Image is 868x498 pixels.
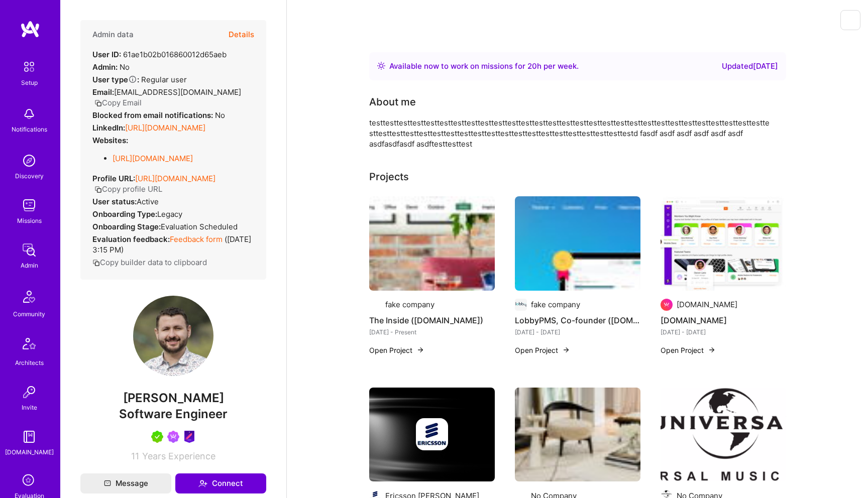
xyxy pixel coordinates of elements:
[531,299,580,310] div: fake company
[661,327,786,337] div: [DATE] - [DATE]
[369,327,495,337] div: [DATE] - Present
[157,209,182,219] span: legacy
[515,196,640,291] img: LobbyPMS, Co-founder (lobbypms.com)
[661,314,786,327] h4: [DOMAIN_NAME]
[515,314,640,327] h4: LobbyPMS, Co-founder ([DOMAIN_NAME])
[92,257,207,268] button: Copy builder data to clipboard
[369,169,409,184] div: Projects
[92,62,130,72] div: No
[19,240,39,260] img: admin teamwork
[92,62,118,72] strong: Admin:
[562,346,570,354] img: arrow-right
[151,431,163,443] img: A.Teamer in Residence
[369,314,495,327] h4: The Inside ([DOMAIN_NAME])
[92,174,135,183] strong: Profile URL:
[92,259,100,267] i: icon Copy
[92,49,227,60] div: 61ae1b02b016860012d65aeb
[119,407,228,421] span: Software Engineer
[137,197,159,206] span: Active
[135,174,215,183] a: [URL][DOMAIN_NAME]
[92,30,134,39] h4: Admin data
[170,234,223,244] a: Feedback form
[12,124,47,135] div: Notifications
[527,61,537,71] span: 20
[708,346,716,354] img: arrow-right
[722,60,778,72] div: Updated [DATE]
[92,234,170,244] strong: Evaluation feedback:
[20,471,39,490] i: icon SelectionTeam
[19,151,39,171] img: discovery
[92,74,187,85] div: Regular user
[15,357,44,368] div: Architects
[131,451,139,461] span: 11
[5,447,54,457] div: [DOMAIN_NAME]
[21,77,38,88] div: Setup
[94,186,102,193] i: icon Copy
[142,451,215,461] span: Years Experience
[385,299,435,310] div: fake company
[21,260,38,271] div: Admin
[515,299,527,311] img: Company logo
[92,197,137,206] strong: User status:
[15,171,44,181] div: Discovery
[198,479,207,488] i: icon Connect
[92,87,114,97] strong: Email:
[19,104,39,124] img: bell
[125,123,205,133] a: [URL][DOMAIN_NAME]
[161,222,238,231] span: Evaluation Scheduled
[104,480,111,487] i: icon Mail
[94,99,102,107] i: icon Copy
[19,427,39,447] img: guide book
[92,136,128,145] strong: Websites:
[17,285,41,309] img: Community
[92,123,125,133] strong: LinkedIn:
[167,431,179,443] img: Been on Mission
[661,196,786,291] img: A.Team
[515,345,570,355] button: Open Project
[515,388,640,482] img: Havenly (http://havenly.com/)
[20,20,40,38] img: logo
[22,402,37,413] div: Invite
[377,62,385,70] img: Availability
[80,391,266,406] span: [PERSON_NAME]
[369,299,381,311] img: Company logo
[369,94,416,109] div: About me
[92,209,157,219] strong: Onboarding Type:
[13,309,45,319] div: Community
[19,382,39,402] img: Invite
[128,75,137,84] i: Help
[369,388,495,482] img: cover
[17,215,42,226] div: Missions
[175,473,266,493] button: Connect
[389,60,579,72] div: Available now to work on missions for h per week .
[183,431,195,443] img: Product Design Guild
[17,333,41,357] img: Architects
[416,346,424,354] img: arrow-right
[369,196,495,291] img: The Inside (theinside.com)
[92,50,121,59] strong: User ID:
[369,345,424,355] button: Open Project
[80,473,171,493] button: Message
[661,345,716,355] button: Open Project
[92,75,139,84] strong: User type :
[92,222,161,231] strong: Onboarding Stage:
[416,418,448,450] img: Company logo
[113,154,193,163] a: [URL][DOMAIN_NAME]
[229,20,254,49] button: Details
[19,195,39,215] img: teamwork
[92,110,225,120] div: No
[369,117,771,149] div: testtesttesttesttesttesttesttesttesttesttesttesttesttesttesttesttesttesttesttesttesttesttesttestt...
[19,56,40,77] img: setup
[661,299,673,311] img: Company logo
[677,299,737,310] div: [DOMAIN_NAME]
[92,110,215,120] strong: Blocked from email notifications:
[94,184,162,194] button: Copy profile URL
[515,327,640,337] div: [DATE] - [DATE]
[133,296,213,376] img: User Avatar
[661,388,786,482] img: Universal Music Group (universalmusic.com)
[94,97,142,108] button: Copy Email
[114,87,241,97] span: [EMAIL_ADDRESS][DOMAIN_NAME]
[92,234,254,255] div: ( [DATE] 3:15 PM )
